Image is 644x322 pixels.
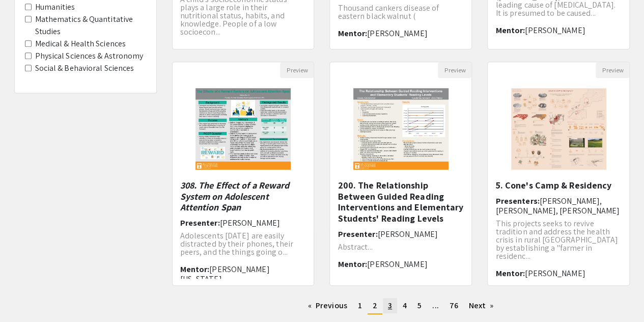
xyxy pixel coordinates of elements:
label: Medical & Health Sciences [35,38,126,50]
span: ... [432,300,438,311]
span: [PERSON_NAME] [220,218,280,228]
ul: Pagination [172,298,630,314]
img: <p><span style="color: rgb(0, 0, 0);">200. The Relationship Between Guided Reading Interventions ... [343,78,459,180]
span: Mentor: [338,259,367,270]
p: This projects seeks to revive tradition and address the health crisis in rural [GEOGRAPHIC_DATA] ... [495,220,622,260]
span: 4 [403,300,407,311]
div: Open Presentation <p class="ql-align-center"><em>308. The Effect of a Reward System on Adolescent... [172,62,315,286]
label: Social & Behavioral Sciences [35,62,134,74]
span: Mentor: [338,28,367,39]
a: Previous page [303,298,352,313]
h5: 200. The Relationship Between Guided Reading Interventions and Elementary Students' Reading Levels [338,180,464,224]
span: [PERSON_NAME][US_STATE] [180,264,270,284]
span: [PERSON_NAME] [525,268,585,279]
span: Adolescents [DATE] are easily distracted by their phones, their peers, and the things going o... [180,230,293,257]
div: Open Presentation <p>5. Cone's Camp &amp; Residency</p> [487,62,630,286]
span: Mentor: [495,268,525,279]
h6: Presenters: [495,196,622,216]
a: Next page [464,298,499,313]
span: 3 [388,300,392,311]
p: Abstract... [338,243,464,251]
span: [PERSON_NAME] [525,25,585,36]
label: Mathematics & Quantitative Studies [35,13,146,38]
button: Preview [596,62,629,78]
span: Mentor: [495,25,525,36]
span: 2 [373,300,377,311]
span: [PERSON_NAME], [PERSON_NAME], [PERSON_NAME] [495,196,620,216]
img: <p class="ql-align-center"><em>308. The Effect of a Reward System on Adolescent Attention Span</e... [185,78,301,180]
span: [PERSON_NAME] [377,229,437,239]
img: <p>5. Cone's Camp &amp; Residency</p> [501,78,617,180]
span: Mentor: [180,264,210,275]
button: Preview [280,62,314,78]
span: 1 [358,300,362,311]
span: 5 [417,300,422,311]
h5: 5. Cone's Camp & Residency [495,180,622,191]
em: 308. The Effect of a Reward System on Adolescent Attention Span [180,179,290,213]
span: [PERSON_NAME] [367,259,427,270]
label: Humanities [35,1,75,13]
h6: Presenter: [338,229,464,239]
label: Physical Sciences & Astronomy [35,50,144,62]
h6: Presenter: [180,218,306,228]
iframe: Chat [8,276,43,314]
span: 76 [450,300,458,311]
span: [PERSON_NAME] [367,28,427,39]
button: Preview [438,62,471,78]
span: Thousand cankers disease of eastern black walnut ( [338,3,439,21]
div: Open Presentation <p><span style="color: rgb(0, 0, 0);">200. The Relationship Between Guided Read... [329,62,472,286]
